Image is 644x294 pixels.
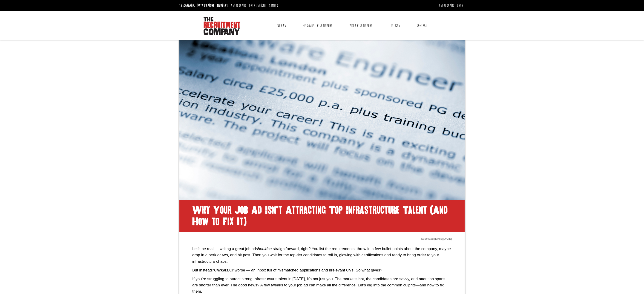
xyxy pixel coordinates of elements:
[386,20,403,31] a: The Jobs
[206,3,228,8] a: [PHONE_NUMBER]
[214,268,229,272] em: Crickets.
[413,20,430,31] a: Contact
[256,247,267,251] em: should
[179,200,465,232] h1: Why Your Job Ad Isn’t Attracting Top Infrastructure Talent (And How to Fix It)
[192,237,452,241] p: Submitted [DATE][DATE]
[192,267,452,273] p: But instead? Or worse — an inbox full of mismatched applications and irrelevant CVs. So what gives?
[299,20,336,31] a: Specialist Recruitment
[178,2,229,9] li: [GEOGRAPHIC_DATA]:
[346,20,376,31] a: Video Recruitment
[204,17,240,35] img: The Recruitment Company
[192,246,452,265] p: Let’s be real — writing a great job ad be straightforward, right? You list the requirements, thro...
[439,3,465,8] a: [GEOGRAPHIC_DATA]
[274,20,289,31] a: Why Us
[258,3,279,8] a: [PHONE_NUMBER]
[230,2,281,9] li: [GEOGRAPHIC_DATA]:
